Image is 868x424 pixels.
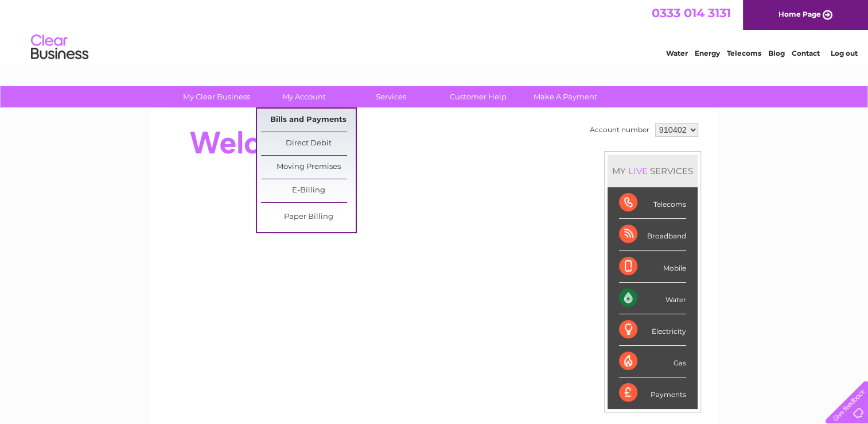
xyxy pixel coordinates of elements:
a: Customer Help [431,86,526,107]
div: Broadband [619,219,686,250]
td: Account number [587,120,652,140]
a: Moving Premises [261,156,356,179]
a: 0333 014 3131 [652,6,731,20]
div: Gas [619,346,686,377]
div: MY SERVICES [608,155,698,187]
img: logo.png [30,30,89,65]
a: Paper Billing [261,206,356,229]
a: Telecoms [727,49,761,57]
a: Direct Debit [261,132,356,155]
div: Clear Business is a trading name of Verastar Limited (registered in [GEOGRAPHIC_DATA] No. 3667643... [164,6,706,56]
a: Blog [768,49,785,57]
a: Make A Payment [518,86,613,107]
a: Log out [830,49,857,57]
a: Contact [792,49,820,57]
a: My Clear Business [169,86,264,107]
div: Payments [619,377,686,408]
div: Electricity [619,314,686,346]
a: Energy [695,49,720,57]
div: Mobile [619,251,686,283]
a: Services [344,86,438,107]
div: Telecoms [619,187,686,219]
div: LIVE [626,165,650,176]
a: Water [666,49,688,57]
div: Water [619,283,686,314]
a: Bills and Payments [261,109,356,132]
a: E-Billing [261,179,356,202]
a: My Account [256,86,351,107]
